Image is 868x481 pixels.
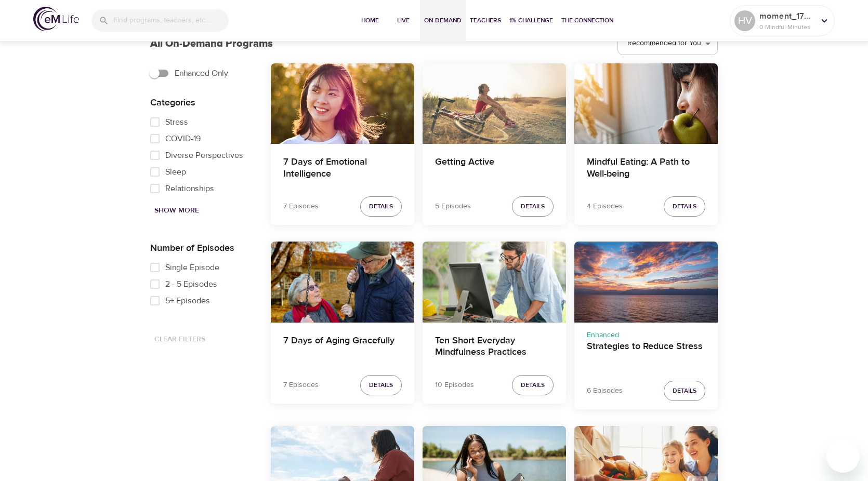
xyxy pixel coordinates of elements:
[165,278,217,290] span: 2 - 5 Episodes
[424,15,462,26] span: On-Demand
[283,156,402,181] h4: 7 Days of Emotional Intelligence
[435,380,474,391] p: 10 Episodes
[512,375,554,395] button: Details
[113,9,229,32] input: Find programs, teachers, etc...
[664,196,705,217] button: Details
[435,335,554,360] h4: Ten Short Everyday Mindfulness Practices
[360,196,402,217] button: Details
[574,242,718,322] button: Strategies to Reduce Stress
[587,201,623,212] p: 4 Episodes
[283,380,319,391] p: 7 Episodes
[150,36,273,51] p: All On-Demand Programs
[271,63,414,144] button: 7 Days of Emotional Intelligence
[175,67,228,79] span: Enhanced Only
[587,330,619,340] span: Enhanced
[521,201,545,212] span: Details
[165,149,243,162] span: Diverse Perspectives
[587,385,623,396] p: 6 Episodes
[360,375,402,395] button: Details
[435,156,554,181] h4: Getting Active
[512,196,554,217] button: Details
[673,201,696,212] span: Details
[521,380,545,391] span: Details
[165,295,210,307] span: 5+ Episodes
[358,15,383,26] span: Home
[283,201,319,212] p: 7 Episodes
[165,132,201,145] span: COVID-19
[587,341,705,366] h4: Strategies to Reduce Stress
[759,22,814,32] p: 0 Mindful Minutes
[391,15,416,26] span: Live
[423,242,566,322] button: Ten Short Everyday Mindfulness Practices
[271,242,414,322] button: 7 Days of Aging Gracefully
[435,201,471,212] p: 5 Episodes
[759,10,814,22] p: moment_1758281124
[664,381,705,401] button: Details
[369,380,393,391] span: Details
[826,439,860,473] iframe: Button to launch messaging window
[509,15,553,26] span: 1% Challenge
[423,63,566,144] button: Getting Active
[165,166,186,178] span: Sleep
[165,182,214,195] span: Relationships
[165,116,188,128] span: Stress
[150,201,203,220] button: Show More
[470,15,501,26] span: Teachers
[165,261,219,274] span: Single Episode
[154,204,199,217] span: Show More
[150,241,254,255] p: Number of Episodes
[587,156,705,181] h4: Mindful Eating: A Path to Well-being
[561,15,613,26] span: The Connection
[283,335,402,360] h4: 7 Days of Aging Gracefully
[33,7,79,31] img: logo
[369,201,393,212] span: Details
[673,385,696,396] span: Details
[734,10,755,31] div: HV
[574,63,718,144] button: Mindful Eating: A Path to Well-being
[150,96,254,110] p: Categories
